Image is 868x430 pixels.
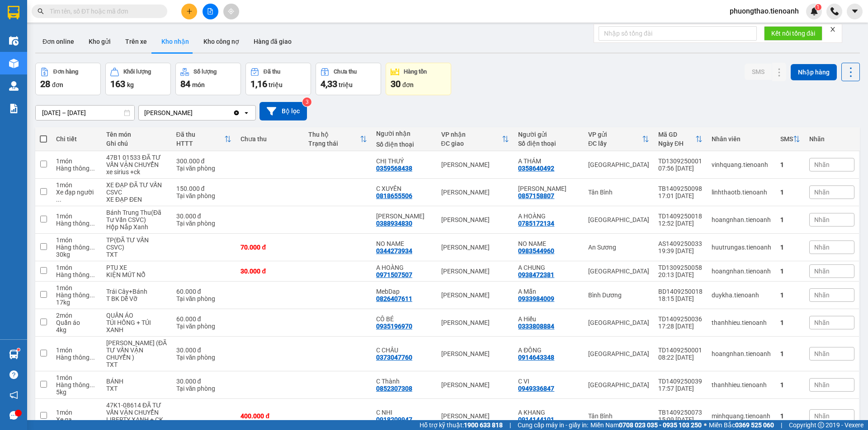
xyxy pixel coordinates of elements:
[518,247,554,254] div: 0983544960
[90,354,95,361] span: ...
[246,31,299,52] button: Hàng đã giao
[376,185,432,192] div: C XUYÊN
[599,26,757,41] input: Nhập số tổng đài
[90,291,95,299] span: ...
[106,271,167,278] div: KIỆN MÚT NỔ
[376,409,432,416] div: C NHI
[53,69,78,75] div: Đơn hàng
[223,4,239,19] button: aim
[207,8,213,14] span: file-add
[441,319,509,326] div: [PERSON_NAME]
[780,216,800,223] div: 1
[658,131,695,138] div: Mã GD
[518,157,579,165] div: A THÁM
[712,381,771,388] div: thanhhieu.tienoanh
[8,6,19,19] img: logo-vxr
[658,192,703,199] div: 17:01 [DATE]
[192,81,205,88] span: món
[376,354,412,361] div: 0373047760
[780,291,800,299] div: 1
[658,140,695,147] div: Ngày ĐH
[441,412,509,420] div: [PERSON_NAME]
[588,216,649,223] div: [GEOGRAPHIC_DATA]
[437,127,514,151] th: Toggle SortBy
[712,268,771,275] div: hoangnhan.tienoanh
[90,271,95,278] span: ...
[588,189,649,196] div: Tân Bình
[127,81,134,88] span: kg
[619,421,702,429] strong: 0708 023 035 - 0935 103 250
[584,127,654,151] th: Toggle SortBy
[90,220,95,227] span: ...
[518,165,554,172] div: 0358640492
[304,127,372,151] th: Toggle SortBy
[56,291,97,299] div: Hàng thông thường
[9,350,19,359] img: warehouse-icon
[9,391,18,399] span: notification
[386,63,451,95] button: Hàng tồn30đơn
[814,381,830,388] span: Nhãn
[518,315,579,323] div: A Hiếu
[847,4,863,19] button: caret-down
[9,411,18,420] span: message
[830,26,836,32] span: close
[56,264,97,271] div: 1 món
[56,236,97,244] div: 1 món
[404,69,427,75] div: Hàng tồn
[106,223,167,231] div: Hộp Nắp Xanh
[464,421,503,429] strong: 1900 633 818
[518,140,579,147] div: Số điện thoại
[196,31,246,52] button: Kho công nợ
[588,319,649,326] div: [GEOGRAPHIC_DATA]
[123,69,151,75] div: Khối lượng
[176,213,232,220] div: 30.000 đ
[658,323,703,330] div: 17:28 [DATE]
[56,347,97,354] div: 1 món
[106,339,167,361] div: T Không (ĐÃ TƯ VẤN VẬN CHUYỂN )
[106,196,167,203] div: XE ĐẠP ĐEN
[722,5,806,17] span: phuongthao.tienoanh
[712,291,771,299] div: duykha.tienoanh
[780,350,800,357] div: 1
[658,315,703,323] div: TD1409250036
[518,354,554,361] div: 0914643348
[441,381,509,388] div: [PERSON_NAME]
[658,247,703,254] div: 19:39 [DATE]
[588,161,649,168] div: [GEOGRAPHIC_DATA]
[180,79,190,89] span: 84
[56,319,97,326] div: Quần áo
[588,412,649,420] div: Tân Bình
[106,288,167,295] div: Trái Cây+Bánh
[518,416,554,423] div: 0914144101
[518,347,579,354] div: A ĐÔNG
[90,244,95,251] span: ...
[56,299,97,306] div: 17 kg
[56,196,61,203] span: ...
[176,385,232,392] div: Tại văn phòng
[590,420,702,430] span: Miền Nam
[735,421,774,429] strong: 0369 525 060
[780,381,800,388] div: 1
[105,63,171,95] button: Khối lượng163kg
[658,157,703,165] div: TD1309250001
[176,295,232,302] div: Tại văn phòng
[106,154,167,168] div: 47B1 01533 ĐÃ TƯ VẤN VẬN CHUYỂN
[176,140,225,147] div: HTTT
[712,216,771,223] div: hoangnhan.tienoanh
[241,268,299,275] div: 30.000 đ
[106,131,167,138] div: Tên món
[176,220,232,227] div: Tại văn phòng
[118,31,154,52] button: Trên xe
[658,347,703,354] div: TD1409250001
[658,213,703,220] div: TD1409250018
[588,291,649,299] div: Bình Dương
[509,420,511,430] span: |
[588,268,649,275] div: [GEOGRAPHIC_DATA]
[40,79,50,89] span: 28
[518,240,579,247] div: NO NAME
[302,97,311,106] sup: 3
[321,79,337,89] span: 4,33
[176,378,232,385] div: 30.000 đ
[106,251,167,258] div: TXT
[245,63,311,95] button: Đã thu1,16 triệu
